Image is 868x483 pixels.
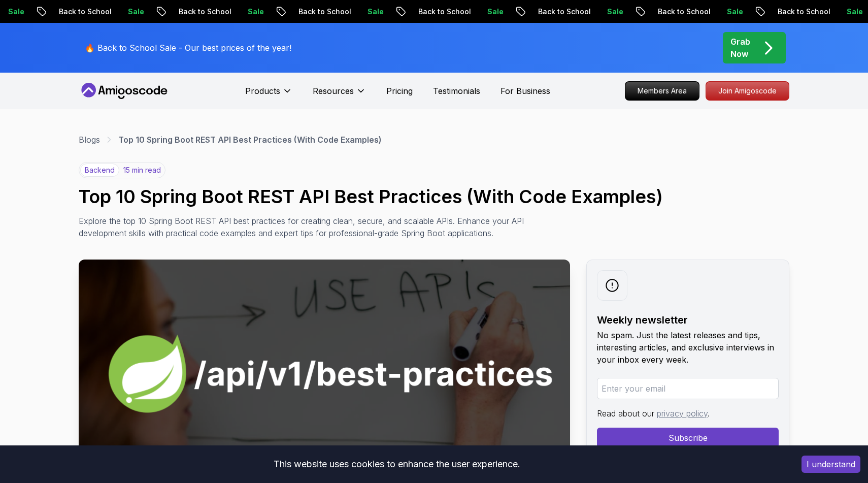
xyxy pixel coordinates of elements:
input: Enter your email [597,378,779,399]
p: Back to School [171,7,240,17]
p: Sale [240,7,272,17]
p: Sale [599,7,631,17]
p: Back to School [770,7,839,17]
p: Explore the top 10 Spring Boot REST API best practices for creating clean, secure, and scalable A... [79,215,533,239]
p: Sale [359,7,392,17]
h2: Weekly newsletter [597,313,779,327]
p: 🔥 Back to School Sale - Our best prices of the year! [85,42,291,54]
div: This website uses cookies to enhance the user experience. [8,453,786,475]
p: Back to School [51,7,120,17]
a: privacy policy [657,408,708,418]
p: Grab Now [730,36,750,60]
a: Blogs [79,134,100,146]
a: Pricing [386,85,413,97]
p: Back to School [530,7,599,17]
a: Testimonials [433,85,480,97]
button: Accept cookies [802,456,860,473]
button: Subscribe [597,428,779,448]
button: Resources [313,85,366,105]
p: backend [80,164,119,177]
p: Back to School [410,7,479,17]
p: Resources [313,85,354,97]
a: For Business [500,85,550,97]
p: Join Amigoscode [706,82,789,100]
p: 15 min read [123,165,161,175]
a: Members Area [625,81,699,101]
p: Members Area [625,82,699,100]
p: Back to School [290,7,359,17]
p: Products [245,85,280,97]
p: Back to School [650,7,719,17]
p: Read about our . [597,407,779,420]
p: Sale [120,7,152,17]
button: Products [245,85,292,105]
p: Sale [479,7,512,17]
p: Top 10 Spring Boot REST API Best Practices (With Code Examples) [118,134,382,146]
p: Sale [719,7,751,17]
h1: Top 10 Spring Boot REST API Best Practices (With Code Examples) [79,186,789,207]
a: Join Amigoscode [706,81,789,101]
p: No spam. Just the latest releases and tips, interesting articles, and exclusive interviews in you... [597,329,779,366]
